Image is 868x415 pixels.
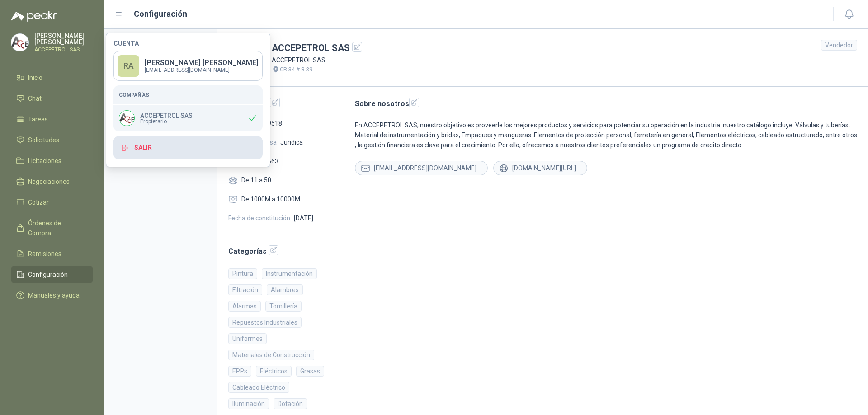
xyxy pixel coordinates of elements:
[228,366,251,377] div: EPPs
[113,40,263,47] h4: Cuenta
[11,34,28,51] img: Company Logo
[355,161,488,175] div: [EMAIL_ADDRESS][DOMAIN_NAME]
[145,59,259,66] p: [PERSON_NAME] [PERSON_NAME]
[265,301,302,312] div: Tornillería
[28,290,80,300] span: Manuales y ayuda
[11,11,57,22] img: Logo peakr
[28,270,68,280] span: Configuración
[113,136,263,159] button: Salir
[228,301,261,312] div: Alarmas
[11,69,93,86] a: Inicio
[280,137,303,147] span: Jurídica
[145,67,259,73] p: [EMAIL_ADDRESS][DOMAIN_NAME]
[294,213,313,223] span: [DATE]
[11,111,93,128] a: Tareas
[241,194,300,204] span: De 1000M a 10000M
[241,175,271,185] span: De 11 a 50
[28,93,42,103] span: Chat
[256,366,292,377] div: Eléctricos
[355,120,857,150] p: En ACCEPETROL SAS, nuestro objetivo es proveerle los mejores productos y servicios para potenciar...
[28,114,48,124] span: Tareas
[267,284,303,295] div: Alambres
[119,111,134,126] img: Company Logo
[140,119,193,124] span: Propietario
[228,333,267,344] div: Uniformes
[11,266,93,283] a: Configuración
[280,65,312,74] p: CR 34 # 8-39
[28,73,42,83] span: Inicio
[228,245,333,257] h2: Categorías
[113,105,263,131] div: Company LogoACCEPETROL SASPropietario
[355,98,857,109] h2: Sobre nosotros
[119,91,257,99] h5: Compañías
[228,398,269,409] div: Iluminación
[28,249,61,259] span: Remisiones
[228,213,290,223] span: Fecha de constitución
[28,177,70,187] span: Negociaciones
[272,41,362,55] h1: ACCEPETROL SAS
[274,398,307,409] div: Dotación
[11,152,93,169] a: Licitaciones
[11,90,93,107] a: Chat
[28,218,85,238] span: Órdenes de Compra
[11,214,93,242] a: Órdenes de Compra
[11,131,93,149] a: Solicitudes
[118,55,139,77] div: RA
[296,366,324,377] div: Grasas
[272,55,362,65] p: ACCEPETROL SAS
[28,156,61,166] span: Licitaciones
[34,47,93,52] p: ACCEPETROL SAS
[228,350,314,360] div: Materiales de Construcción
[821,40,857,51] div: Vendedor
[28,135,59,145] span: Solicitudes
[134,8,187,20] h1: Configuración
[262,268,317,279] div: Instrumentación
[11,245,93,262] a: Remisiones
[493,161,587,175] div: [DOMAIN_NAME][URL]
[140,112,193,119] p: ACCEPETROL SAS
[228,382,289,393] div: Cableado Eléctrico
[228,317,302,328] div: Repuestos Industriales
[228,268,257,279] div: Pintura
[34,33,93,45] p: [PERSON_NAME] [PERSON_NAME]
[11,287,93,304] a: Manuales y ayuda
[11,173,93,190] a: Negociaciones
[228,284,262,295] div: Filtración
[28,197,49,207] span: Cotizar
[11,194,93,211] a: Cotizar
[113,51,263,81] a: RA[PERSON_NAME] [PERSON_NAME][EMAIL_ADDRESS][DOMAIN_NAME]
